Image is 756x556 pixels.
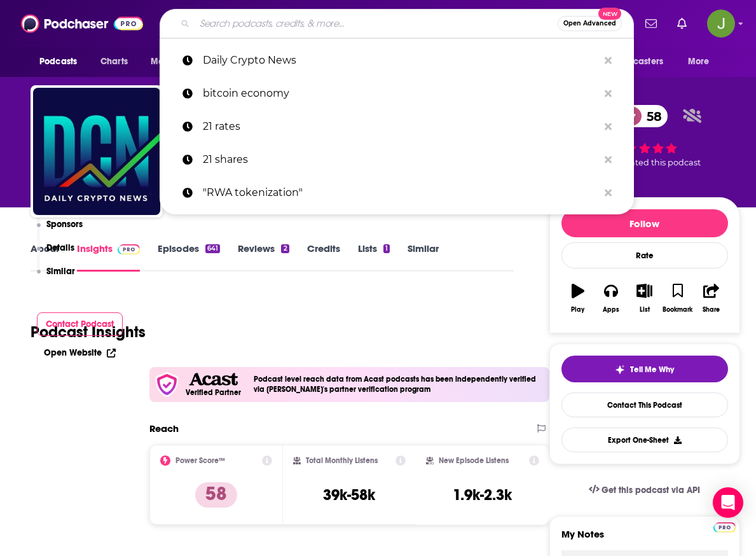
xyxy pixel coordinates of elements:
[203,176,598,209] p: "RWA tokenization"
[663,306,692,314] div: Bookmark
[694,275,727,321] button: Share
[703,306,720,314] div: Share
[160,110,634,143] a: 21 rates
[707,10,735,38] span: Logged in as jon47193
[634,105,668,127] span: 58
[37,312,123,336] button: Contact Podcast
[205,244,220,253] div: 641
[100,53,128,71] span: Charts
[175,456,225,465] h2: Power Score™
[21,11,143,36] img: Podchaser - Follow, Share and Rate Podcasts
[46,242,74,253] p: Details
[561,393,728,417] a: Contact This Podcast
[186,389,241,396] h5: Verified Partner
[307,242,340,272] a: Credits
[39,53,77,71] span: Podcasts
[155,372,179,397] img: verfied icon
[672,13,692,34] a: Show notifications dropdown
[254,375,544,394] h4: Podcast level reach data from Acast podcasts has been independently verified via [PERSON_NAME]'s ...
[661,275,694,321] button: Bookmark
[160,176,634,209] a: "RWA tokenization"
[615,365,625,375] img: tell me why sparkle
[160,9,634,38] div: Search podcasts, credits, & more...
[594,50,682,74] button: open menu
[151,53,196,71] span: Monitoring
[558,16,622,31] button: Open AdvancedNew
[195,482,237,508] p: 58
[189,373,237,386] img: Acast
[571,306,584,314] div: Play
[33,88,160,215] img: Daily Crypto News
[561,209,728,237] button: Follow
[37,242,75,266] button: Details
[203,44,598,77] p: Daily Crypto News
[408,242,439,272] a: Similar
[44,347,116,358] a: Open Website
[31,323,146,342] h1: Podcast Insights
[561,528,728,550] label: My Notes
[306,456,378,465] h2: Total Monthly Listens
[549,97,740,176] div: verified Badge58 7 peoplerated this podcast
[158,242,220,272] a: Episodes641
[203,143,598,176] p: 21 shares
[713,487,743,518] div: Open Intercom Messenger
[142,50,212,74] button: open menu
[31,50,93,74] button: open menu
[561,427,728,452] button: Export One-Sheet
[594,275,628,321] button: Apps
[203,77,598,110] p: bitcoin economy
[118,244,140,254] img: Podchaser Pro
[628,275,661,321] button: List
[281,244,289,253] div: 2
[323,485,375,504] h3: 39k-58k
[453,485,512,504] h3: 1.9k-2.3k
[31,242,59,272] a: About
[561,242,728,268] div: Rate
[688,53,710,71] span: More
[561,356,728,382] button: tell me why sparkleTell Me Why
[160,44,634,77] a: Daily Crypto News
[579,475,711,506] a: Get this podcast via API
[160,143,634,176] a: 21 shares
[598,8,621,20] span: New
[713,522,736,532] img: Podchaser Pro
[160,77,634,110] a: bitcoin economy
[627,158,701,167] span: rated this podcast
[439,456,509,465] h2: New Episode Listens
[195,13,558,34] input: Search podcasts, credits, & more...
[707,10,735,38] img: User Profile
[92,50,135,74] a: Charts
[563,20,616,27] span: Open Advanced
[561,275,594,321] button: Play
[640,13,662,34] a: Show notifications dropdown
[203,110,598,143] p: 21 rates
[46,266,75,277] p: Similar
[383,244,390,253] div: 1
[621,105,668,127] a: 58
[149,422,179,434] h2: Reach
[640,306,650,314] div: List
[707,10,735,38] button: Show profile menu
[679,50,725,74] button: open menu
[601,485,700,496] span: Get this podcast via API
[37,266,76,289] button: Similar
[603,306,619,314] div: Apps
[358,242,390,272] a: Lists1
[713,520,736,532] a: Pro website
[238,242,289,272] a: Reviews2
[630,365,674,375] span: Tell Me Why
